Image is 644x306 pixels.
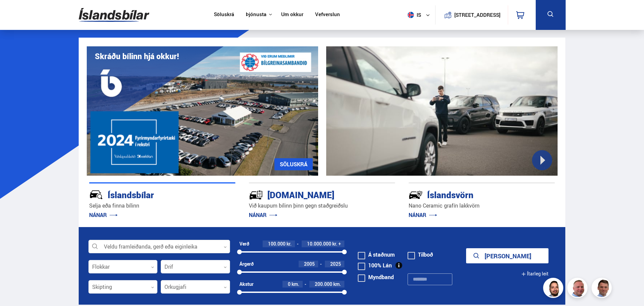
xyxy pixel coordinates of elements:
h1: Skráðu bílinn hjá okkur! [95,52,179,61]
button: [PERSON_NAME] [466,248,548,263]
a: Um okkur [281,11,303,18]
a: NÁNAR [89,211,118,219]
label: Tilboð [408,252,433,257]
div: Íslandsbílar [89,188,212,200]
div: Árgerð [239,261,254,267]
img: -Svtn6bYgwAsiwNX.svg [409,188,423,202]
a: Vefverslun [315,11,340,18]
div: Íslandsvörn [409,188,531,200]
button: Ítarleg leit [521,266,548,281]
span: kr. [332,241,337,247]
img: svg+xml;base64,PHN2ZyB4bWxucz0iaHR0cDovL3d3dy53My5vcmcvMjAwMC9zdmciIHdpZHRoPSI1MTIiIGhlaWdodD0iNT... [408,12,414,18]
button: [STREET_ADDRESS] [457,12,498,18]
a: NÁNAR [409,211,437,219]
span: 200.000 [315,281,332,287]
span: 2025 [330,261,341,267]
p: Nano Ceramic grafín lakkvörn [409,202,555,210]
div: Verð [239,241,249,247]
a: NÁNAR [249,211,277,219]
span: km. [292,281,299,287]
img: JRvxyua_JYH6wB4c.svg [89,188,103,202]
a: Söluskrá [214,11,234,18]
span: 2005 [304,261,315,267]
img: nhp88E3Fdnt1Opn2.png [544,279,564,299]
span: 0 [288,281,291,287]
span: + [338,241,341,247]
span: 10.000.000 [307,241,331,247]
label: 100% Lán [358,263,392,268]
label: Á staðnum [358,252,395,257]
a: [STREET_ADDRESS] [439,5,504,25]
img: FbJEzSuNWCJXmdc-.webp [593,279,613,299]
span: 100.000 [268,241,286,247]
p: Við kaupum bílinn þinn gegn staðgreiðslu [249,202,395,210]
button: Þjónusta [246,11,266,18]
img: G0Ugv5HjCgRt.svg [79,4,149,26]
img: siFngHWaQ9KaOqBr.png [568,279,589,299]
p: Selja eða finna bílinn [89,202,235,210]
div: Akstur [239,281,254,287]
img: tr5P-W3DuiFaO7aO.svg [249,188,263,202]
span: km. [333,281,341,287]
label: Myndband [358,274,394,280]
div: [DOMAIN_NAME] [249,188,371,200]
a: SÖLUSKRÁ [274,158,313,170]
button: is [405,5,435,25]
img: eKx6w-_Home_640_.png [87,46,318,176]
span: kr. [287,241,292,247]
span: is [405,12,422,18]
